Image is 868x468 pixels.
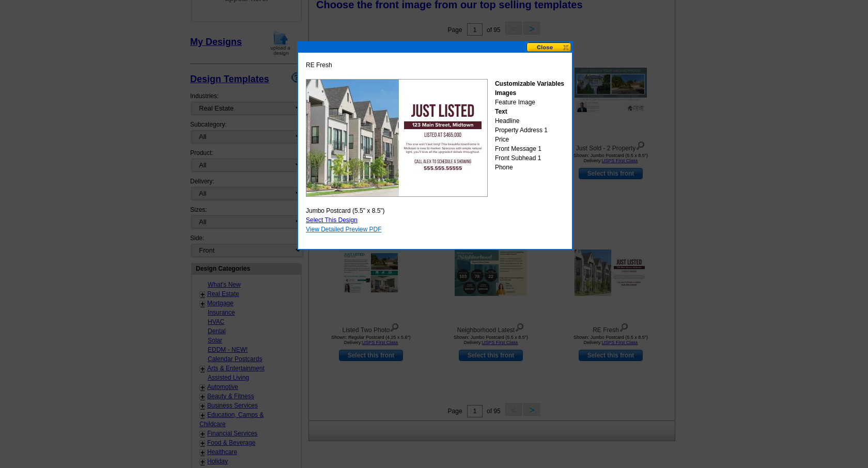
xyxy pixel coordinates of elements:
[495,108,507,115] strong: Text
[495,79,564,172] div: Feature Image Headline Property Address 1 Price Front Message 1 Front Subhead 1 Phone
[306,79,488,197] img: GENREPJF_ReFresh_ALL.jpg
[306,226,382,233] a: View Detailed Preview PDF
[495,89,516,97] strong: Images
[661,228,868,468] iframe: LiveChat chat widget
[306,206,385,215] span: Jumbo Postcard (5.5" x 8.5")
[306,216,358,224] a: Select This Design
[495,80,564,87] strong: Customizable Variables
[306,60,332,70] span: RE Fresh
